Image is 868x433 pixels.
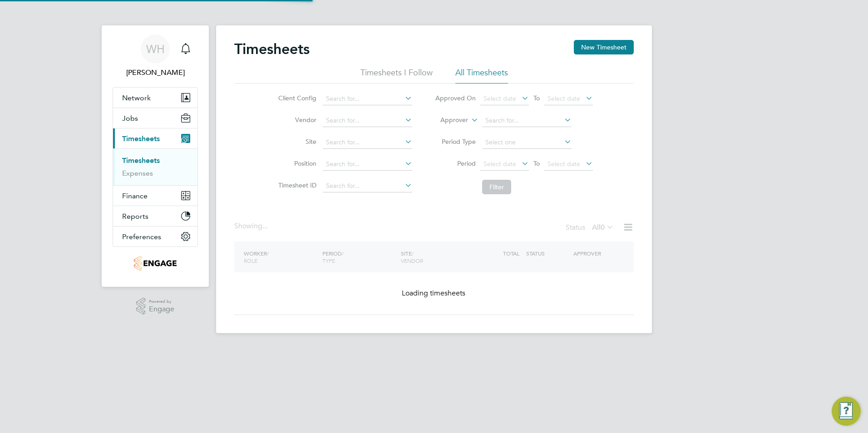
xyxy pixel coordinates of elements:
[146,43,165,55] span: WH
[323,158,412,171] input: Search for...
[483,94,516,103] span: Select date
[547,160,580,168] span: Select date
[592,223,614,232] label: All
[113,67,198,78] span: Will Hiles
[427,116,468,125] label: Approver
[276,94,316,102] label: Client Config
[323,136,412,149] input: Search for...
[122,212,148,221] span: Reports
[234,40,310,58] h2: Timesheets
[122,156,160,165] a: Timesheets
[276,138,316,146] label: Site
[122,93,151,102] span: Network
[276,159,316,167] label: Position
[113,226,197,246] button: Preferences
[435,159,476,167] label: Period
[102,25,209,287] nav: Main navigation
[234,221,270,231] div: Showing
[482,114,572,127] input: Search for...
[276,181,316,189] label: Timesheet ID
[149,298,174,305] span: Powered by
[136,298,175,315] a: Powered byEngage
[122,232,161,241] span: Preferences
[547,94,580,103] span: Select date
[455,67,508,84] li: All Timesheets
[360,67,433,84] li: Timesheets I Follow
[531,92,542,104] span: To
[323,93,412,105] input: Search for...
[113,108,197,128] button: Jobs
[323,180,412,192] input: Search for...
[122,169,153,177] a: Expenses
[435,138,476,146] label: Period Type
[122,192,148,200] span: Finance
[531,157,542,169] span: To
[134,256,176,271] img: knightwood-logo-retina.png
[323,114,412,127] input: Search for...
[113,186,197,206] button: Finance
[113,148,197,185] div: Timesheets
[262,221,268,231] span: ...
[113,256,198,271] a: Go to home page
[483,160,516,168] span: Select date
[113,128,197,148] button: Timesheets
[435,94,476,102] label: Approved On
[574,40,634,54] button: New Timesheet
[113,206,197,226] button: Reports
[113,88,197,108] button: Network
[276,116,316,124] label: Vendor
[149,305,174,313] span: Engage
[122,134,160,143] span: Timesheets
[122,114,138,123] span: Jobs
[832,397,861,426] button: Engage Resource Center
[601,223,605,232] span: 0
[566,221,616,234] div: Status
[482,180,511,194] button: Filter
[113,34,198,78] a: WH[PERSON_NAME]
[482,136,572,149] input: Select one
